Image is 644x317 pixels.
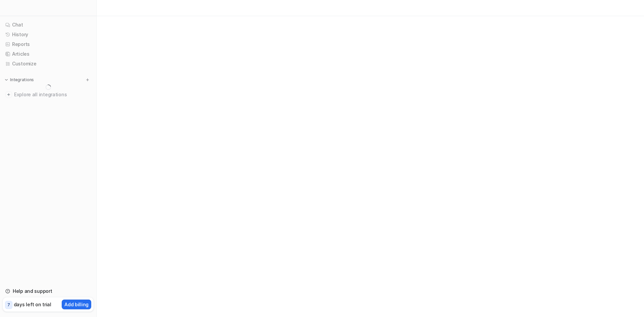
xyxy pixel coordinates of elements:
[14,301,51,308] p: days left on trial
[5,91,12,98] img: explore all integrations
[3,40,94,49] a: Reports
[62,300,91,309] button: Add billing
[3,76,36,83] button: Integrations
[10,77,34,83] p: Integrations
[14,89,91,100] span: Explore all integrations
[3,90,94,99] a: Explore all integrations
[7,302,10,308] p: 7
[4,77,9,82] img: expand menu
[64,301,89,308] p: Add billing
[85,77,90,82] img: menu_add.svg
[3,49,94,59] a: Articles
[3,30,94,39] a: History
[3,286,94,296] a: Help and support
[3,59,94,68] a: Customize
[3,20,94,30] a: Chat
